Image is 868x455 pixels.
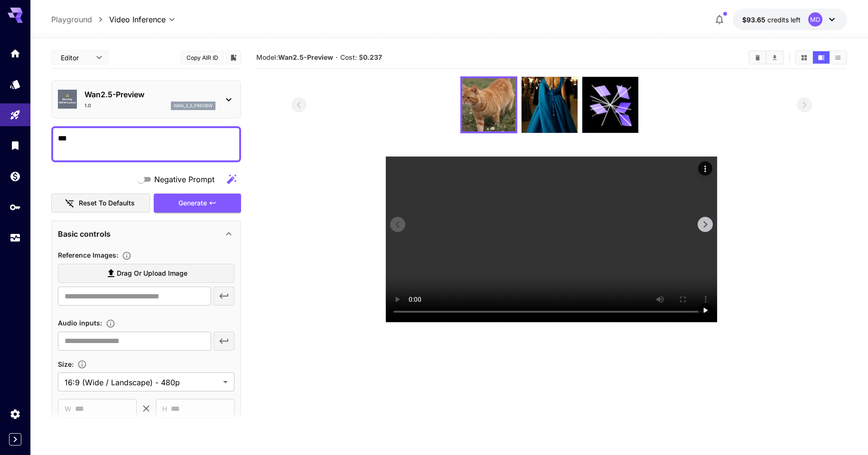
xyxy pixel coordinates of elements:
[58,319,102,327] span: Audio inputs :
[58,360,74,368] span: Size :
[749,51,766,64] button: Clear All
[229,52,238,63] button: Add to library
[51,14,109,25] nav: breadcrumb
[462,78,515,131] img: 5MAAAABklEQVQDAEy1JtoB7Qj+AAAAAElFTkSuQmCC
[796,51,812,64] button: Show media in grid view
[62,98,73,102] span: Warning:
[58,264,234,283] label: Drag or upload image
[65,377,219,388] span: 16:9 (Wide / Landscape) - 480p
[340,53,382,61] span: Cost: $
[767,16,801,24] span: credits left
[154,174,215,185] span: Negative Prompt
[58,228,111,240] p: Basic controls
[178,197,207,209] span: Generate
[698,303,712,317] div: Play video
[9,78,21,90] div: Models
[795,50,847,65] div: Show media in grid viewShow media in video viewShow media in list view
[9,433,21,446] button: Expand sidebar
[65,403,71,414] span: W
[9,232,21,244] div: Usage
[808,12,822,27] div: MD
[162,403,167,414] span: H
[58,85,234,114] div: ⚠️Warning:NSFW ContentWan2.5-Preview1.0wan_2_5_preview
[698,161,712,176] div: Actions
[117,268,187,279] span: Drag or upload image
[66,94,69,98] span: ⚠️
[522,77,578,133] img: OAAAAAElFTkSuQmCC
[9,47,21,59] div: Home
[109,14,166,25] span: Video Inference
[742,16,767,24] span: $93.65
[58,251,118,259] span: Reference Images :
[9,201,21,213] div: API Keys
[118,251,135,260] button: Upload a reference image to guide the result. Supported formats: MP4, WEBM and MOV.
[9,408,21,420] div: Settings
[51,194,150,213] button: Reset to defaults
[336,52,338,63] p: ·
[74,360,91,369] button: Adjust the dimensions of the generated image by specifying its width and height in pixels, or sel...
[154,194,241,213] button: Generate
[748,50,784,65] div: Clear AllDownload All
[830,51,846,64] button: Show media in list view
[813,51,830,64] button: Show media in video view
[58,223,234,245] div: Basic controls
[61,53,90,63] span: Editor
[59,101,76,105] span: NSFW Content
[278,53,333,61] b: Wan2.5-Preview
[766,51,783,64] button: Download All
[733,9,847,30] button: $93.65439MD
[363,53,382,61] b: 0.237
[9,170,21,182] div: Wallet
[84,89,215,100] p: Wan2.5-Preview
[181,51,224,65] button: Copy AIR ID
[51,14,92,25] a: Playground
[9,109,21,121] div: Playground
[256,53,333,61] span: Model:
[9,139,21,151] div: Library
[102,319,119,328] button: Upload an audio file. Supported formats: .mp3, .wav, .flac, .aac, .ogg, .m4a, .wma
[174,102,213,109] p: wan_2_5_preview
[742,15,801,25] div: $93.65439
[84,102,91,109] p: 1.0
